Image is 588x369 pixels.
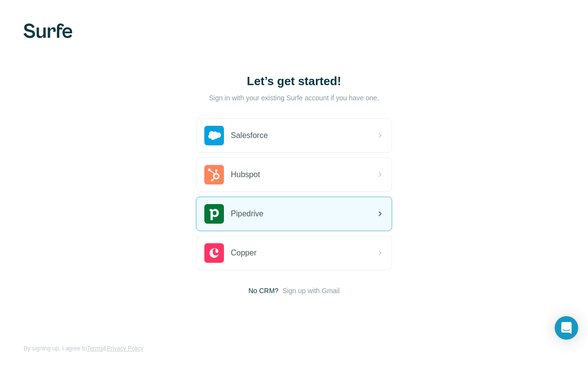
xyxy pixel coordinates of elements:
a: Privacy Policy [107,345,144,352]
span: By signing up, I agree to & [24,344,144,353]
img: Surfe's logo [24,23,73,38]
span: No CRM? [248,286,278,296]
img: copper's logo [204,243,224,263]
h1: Let’s get started! [196,73,392,89]
span: Salesforce [231,130,268,141]
span: Hubspot [231,169,260,181]
span: Pipedrive [231,208,264,220]
img: salesforce's logo [204,126,224,145]
button: Sign up with Gmail [282,286,340,296]
p: Sign in with your existing Surfe account if you have one. [209,93,379,103]
div: Open Intercom Messenger [555,316,578,340]
span: Copper [231,247,256,259]
img: hubspot's logo [204,165,224,184]
img: pipedrive's logo [204,204,224,224]
a: Terms [87,345,103,352]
